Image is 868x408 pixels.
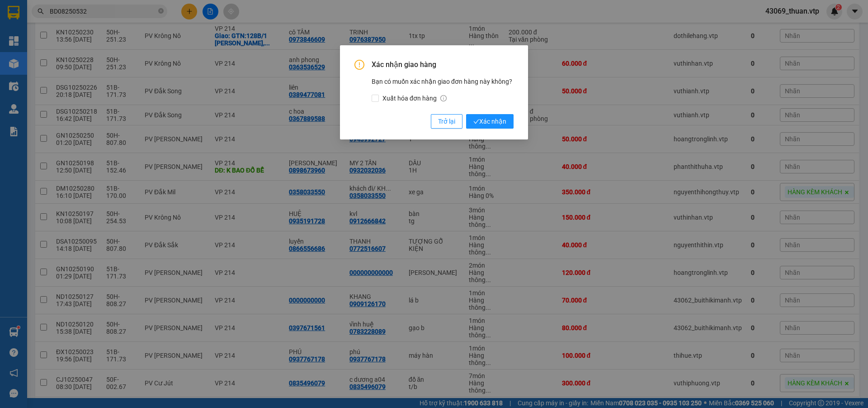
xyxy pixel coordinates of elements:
[379,93,450,103] span: Xuất hóa đơn hàng
[354,60,364,70] span: exclamation-circle
[431,114,462,129] button: Trở lại
[466,114,514,129] button: checkXác nhận
[473,119,479,125] span: check
[473,116,506,126] span: Xác nhận
[440,95,447,101] span: info-circle
[372,60,514,70] span: Xác nhận giao hàng
[438,116,455,126] span: Trở lại
[372,77,514,103] div: Bạn có muốn xác nhận giao đơn hàng này không?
